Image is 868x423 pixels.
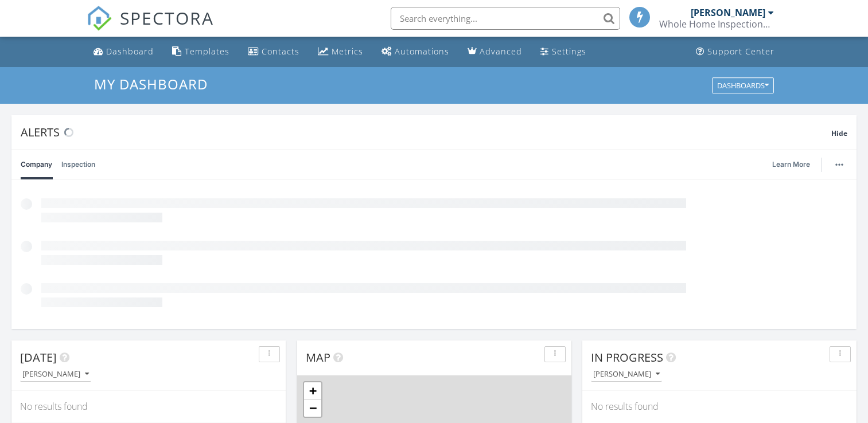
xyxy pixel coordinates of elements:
[106,46,154,57] div: Dashboard
[168,41,234,62] a: Templates
[463,41,527,62] a: Advanced
[120,6,214,30] span: SPECTORA
[185,46,229,57] div: Templates
[21,124,831,140] div: Alerts
[835,163,843,166] img: ellipsis-632cfdd7c38ec3a7d453.svg
[552,46,586,57] div: Settings
[772,159,817,170] a: Learn More
[22,370,89,378] div: [PERSON_NAME]
[304,382,321,399] a: Zoom in
[717,81,769,89] div: Dashboards
[332,46,363,57] div: Metrics
[262,46,299,57] div: Contacts
[87,15,214,40] a: SPECTORA
[536,41,591,62] a: Settings
[21,150,52,179] a: Company
[20,350,57,365] span: [DATE]
[707,46,774,57] div: Support Center
[691,41,779,62] a: Support Center
[87,6,112,31] img: The Best Home Inspection Software - Spectora
[377,41,454,62] a: Automations (Basic)
[89,41,158,62] a: Dashboard
[395,46,449,57] div: Automations
[691,7,765,18] div: [PERSON_NAME]
[391,7,620,30] input: Search everything...
[831,128,847,138] span: Hide
[11,391,286,422] div: No results found
[593,370,660,378] div: [PERSON_NAME]
[304,399,321,417] a: Zoom out
[659,18,774,30] div: Whole Home Inspections, LLC
[712,77,774,93] button: Dashboards
[306,350,330,365] span: Map
[94,75,208,93] span: My Dashboard
[243,41,304,62] a: Contacts
[591,367,662,382] button: [PERSON_NAME]
[591,350,663,365] span: In Progress
[20,367,91,382] button: [PERSON_NAME]
[61,150,95,179] a: Inspection
[480,46,522,57] div: Advanced
[582,391,857,422] div: No results found
[313,41,368,62] a: Metrics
